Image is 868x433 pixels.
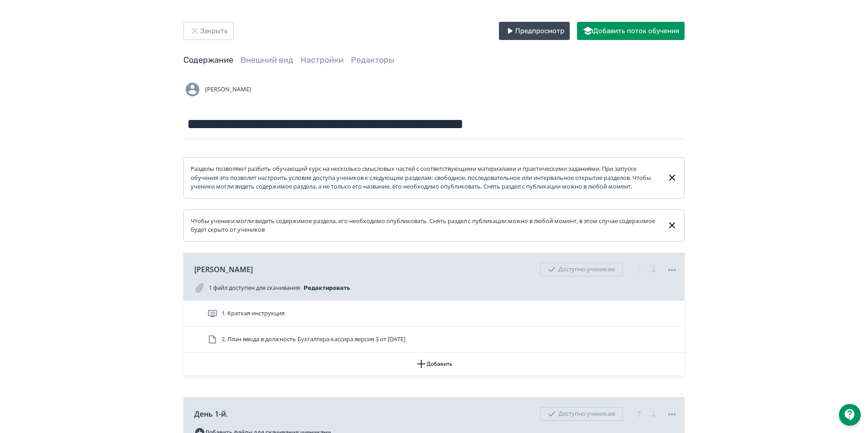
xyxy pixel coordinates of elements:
span: День 1-й. [194,408,228,419]
a: Внешний вид [241,55,293,65]
span: 1. Краткая инструкция [222,309,285,318]
button: Закрыть [183,22,234,40]
span: 2. План ввода в должность Бухгалтера-кассира версия 3 от 23.09.2024г. [222,335,405,344]
div: Доступно ученикам [540,263,623,276]
a: Содержание [183,55,233,65]
button: Редактировать [304,281,350,295]
div: Разделы позволяют разбить обучающий курс на несколько смысловых частей с соответствующими материа... [191,164,660,191]
button: Добавить [183,353,685,375]
button: Предпросмотр [499,22,570,40]
button: Добавить поток обучения [577,22,685,40]
a: Настройки [301,55,344,65]
div: 1. Краткая инструкция [183,301,685,327]
a: Редакторы [351,55,395,65]
span: 1 файл доступен для скачивания [209,284,300,293]
div: Чтобы ученики могли видеть содержимое раздела, его необходимо опубликовать. Снять раздел с публик... [191,217,660,234]
span: [PERSON_NAME] [194,264,253,275]
div: Доступно ученикам [540,407,623,421]
div: 2. План ввода в должность Бухгалтера-кассира версия 3 от [DATE] [183,327,685,353]
span: [PERSON_NAME] [205,85,251,94]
